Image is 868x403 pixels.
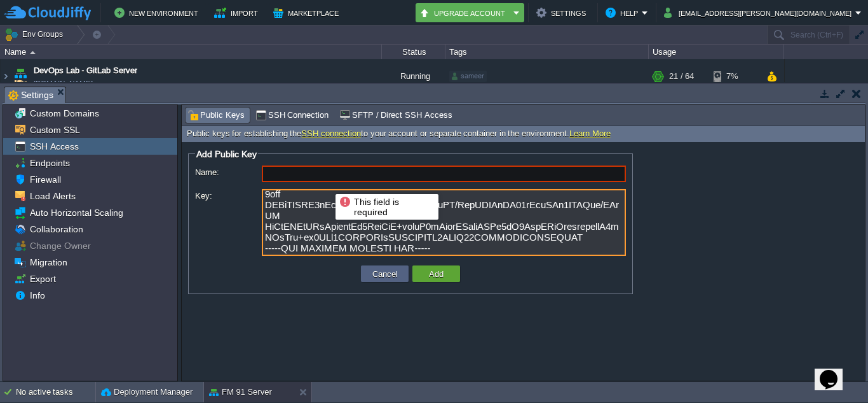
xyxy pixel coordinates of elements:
button: Upgrade Account [419,5,510,20]
label: Name: [195,166,261,179]
a: Custom SSL [27,124,82,136]
a: Endpoints [27,157,72,169]
button: Import [214,5,262,20]
button: Help [606,5,642,20]
a: Export [27,273,58,285]
img: AMDAwAAAACH5BAEAAAAALAAAAAABAAEAAAICRAEAOw== [11,59,29,94]
img: AMDAwAAAACH5BAEAAAAALAAAAAABAAEAAAICRAEAOw== [1,59,11,94]
span: Add Public Key [196,149,257,159]
button: Env Groups [4,25,67,43]
button: New Environment [114,5,202,20]
button: Deployment Manager [101,386,193,399]
a: Custom Domains [27,108,101,119]
button: [EMAIL_ADDRESS][PERSON_NAME][DOMAIN_NAME] [664,5,855,20]
div: Status [383,45,445,59]
iframe: chat widget [815,352,855,390]
div: Tags [446,45,648,59]
span: Public Keys [187,108,245,122]
div: Name [1,45,381,59]
span: Settings [8,87,53,103]
a: Learn More [569,129,611,138]
a: SSH Access [27,141,81,152]
button: Add [425,268,447,279]
a: Change Owner [27,240,93,251]
div: 7% [714,59,755,94]
div: 21 / 64 [669,59,694,94]
a: Firewall [27,174,63,185]
button: Marketplace [273,5,342,20]
a: SSH connection [301,129,361,138]
img: AMDAwAAAACH5BAEAAAAALAAAAAABAAEAAAICRAEAOw== [30,51,36,54]
div: Usage [649,45,783,59]
a: Auto Horizontal Scaling [27,207,125,218]
button: Settings [536,5,590,20]
a: Collaboration [27,223,85,235]
span: SSH Connection [255,108,329,122]
span: SFTP / Direct SSH Access [339,108,452,122]
div: sameer [449,71,487,82]
img: CloudJiffy [4,5,91,21]
button: FM 91 Server [209,386,272,399]
a: Load Alerts [27,190,78,202]
button: Cancel [369,268,402,279]
a: Info [27,290,47,301]
div: This field is required [339,195,435,218]
div: Running [382,59,445,94]
div: No active tasks [16,382,95,402]
div: Public keys for establishing the to your account or separate container in the environment. [182,126,865,142]
label: Key: [195,189,261,202]
a: [DOMAIN_NAME] [34,77,93,90]
a: DevOps Lab - GitLab Server [34,64,137,77]
a: Migration [27,257,69,268]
